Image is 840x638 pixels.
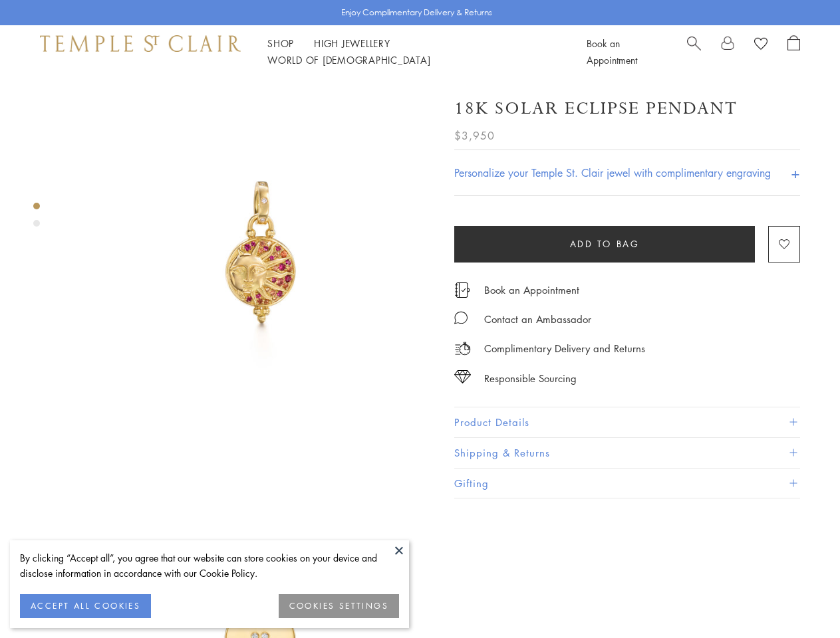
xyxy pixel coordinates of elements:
[791,160,800,185] h4: +
[773,576,827,625] iframe: Gorgias live chat messenger
[754,35,768,55] a: View Wishlist
[454,165,771,181] h4: Personalize your Temple St. Clair jewel with complimentary engraving
[454,226,755,263] button: Add to bag
[687,35,701,68] a: Search
[570,237,640,251] span: Add to bag
[454,370,471,383] img: icon_sourcing.svg
[20,550,399,581] div: By clicking “Accept all”, you agree that our website can store cookies on your device and disclos...
[454,127,495,144] span: $3,950
[484,340,645,357] p: Complimentary Delivery and Returns
[484,311,591,328] div: Contact an Ambassador
[86,78,434,426] img: 18K Solar Eclipse Pendant
[20,594,151,618] button: ACCEPT ALL COOKIES
[787,35,800,68] a: Open Shopping Bag
[40,35,241,51] img: Temple St. Clair
[267,53,430,66] a: World of [DEMOGRAPHIC_DATA]World of [DEMOGRAPHIC_DATA]
[484,282,579,297] a: Book an Appointment
[454,311,468,324] img: MessageIcon-01_2.svg
[314,37,390,50] a: High JewelleryHigh Jewellery
[454,97,738,120] h1: 18K Solar Eclipse Pendant
[454,438,800,468] button: Shipping & Returns
[279,594,399,618] button: COOKIES SETTINGS
[454,407,800,437] button: Product Details
[587,37,637,66] a: Book an Appointment
[341,6,492,19] p: Enjoy Complimentary Delivery & Returns
[33,199,40,237] div: Product gallery navigation
[484,370,577,387] div: Responsible Sourcing
[454,469,800,498] button: Gifting
[267,37,294,50] a: ShopShop
[267,35,557,68] nav: Main navigation
[454,340,471,357] img: icon_delivery.svg
[454,282,470,298] img: icon_appointment.svg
